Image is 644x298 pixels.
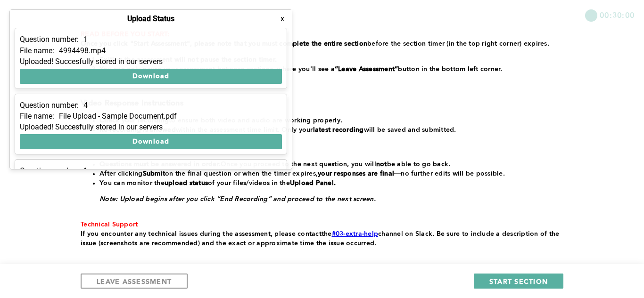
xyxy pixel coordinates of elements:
button: Download [20,134,282,149]
li: You can only pause your assessment between sections, where you'll see a button in the bottom left... [99,64,560,74]
em: Note: Upload begins after you click “End Recording” and proceed to the next screen. [99,196,376,202]
p: 4994498.mp4 [59,47,106,55]
p: File name: [20,47,54,55]
p: Question number: [20,101,79,110]
li: within the assessment time limit. Only your will be saved and submitted. [99,125,560,135]
p: File name: [20,112,54,121]
strong: Upload Panel. [290,180,336,186]
li: You can monitor the of your files/videos in the [99,178,560,188]
li: to ensure both video and audio are working properly. [99,116,560,125]
span: START SECTION [489,277,548,286]
li: Once you proceed to the next question, you will be able to go back. [99,160,560,169]
strong: upload status [165,180,208,186]
p: 1 [83,35,88,44]
li: After clicking on the final question or when the timer expires, —no further edits will be possible. [99,169,560,178]
span: . Be sure to include a description of the issue (screenshots are recommended) and the exact or ap... [81,231,561,247]
span: 00:30:00 [600,9,635,20]
button: LEAVE ASSESSMENT [81,274,188,289]
p: the channel on Slack [81,229,560,248]
h4: Upload Status [127,15,174,23]
h3: Video Response Instructions [81,99,560,108]
strong: your responses are final [318,170,394,177]
a: #03-extra-help [332,231,379,237]
span: LEAVE ASSESSMENT [97,277,172,286]
p: Question number: [20,167,79,175]
div: Uploaded! Succesfully stored in our servers [20,123,282,131]
p: 1 [83,167,88,175]
p: Question number: [20,35,79,44]
strong: Submit [143,170,165,177]
p: before the section timer (in the top right corner) expires. [81,39,560,48]
div: Uploaded! Succesfully stored in our servers [20,57,282,66]
button: Download [20,69,282,84]
strong: not [376,161,387,168]
button: START SECTION [474,274,563,289]
span: If you encounter any technical issues during the assessment, please contact [81,231,322,237]
button: x [278,14,287,24]
p: File Upload - Sample Document.pdf [59,112,177,121]
span: Technical Support [81,221,138,228]
h3: Section Guidelines [81,143,560,152]
strong: “Leave Assessment” [335,66,398,72]
strong: latest recording [313,127,364,133]
button: Show Uploads [9,9,92,24]
p: 4 [83,101,88,110]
